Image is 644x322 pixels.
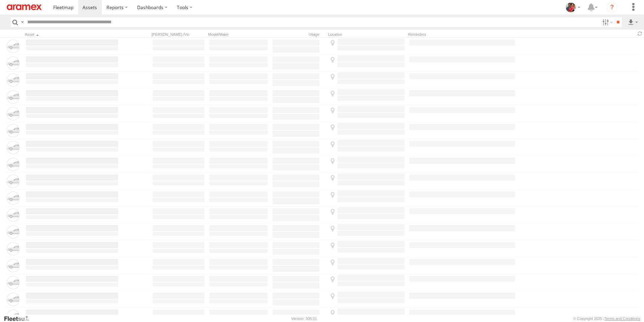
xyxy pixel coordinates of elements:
label: Search Filter Options [600,17,614,27]
label: Export results as... [627,17,639,27]
div: Click to Sort [25,32,119,37]
div: © Copyright 2025 - [573,317,640,321]
div: Usage [271,32,325,37]
img: aramex-logo.svg [7,4,42,10]
a: Terms and Conditions [605,317,640,321]
div: Reminders [408,32,516,37]
label: Search Query [20,17,25,27]
i: ? [607,2,617,13]
div: [PERSON_NAME]./Vin [152,32,205,37]
div: Version: 305.01 [291,317,317,321]
div: Model/Make [208,32,269,37]
a: Visit our Website [4,315,35,322]
span: Refresh [636,30,644,37]
div: Location [328,32,406,37]
div: Moncy Varghese [563,2,583,12]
